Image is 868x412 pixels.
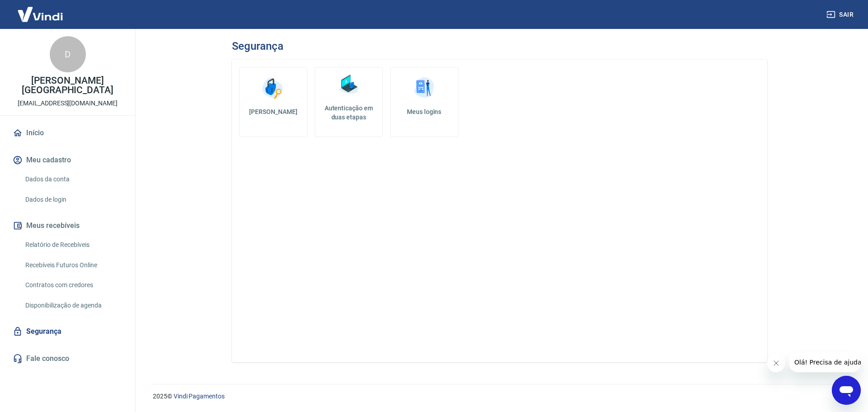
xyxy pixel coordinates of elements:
a: Disponibilização de agenda [22,296,124,315]
iframe: Mensagem da empresa [789,352,861,372]
p: [PERSON_NAME] [GEOGRAPHIC_DATA] [7,76,128,95]
a: Início [11,123,124,143]
a: Dados de login [22,190,124,209]
span: Olá! Precisa de ajuda? [5,6,76,14]
button: Sair [825,6,857,23]
a: Contratos com credores [22,276,124,294]
h5: Meus logins [398,107,451,116]
a: Meus logins [390,67,458,137]
a: [PERSON_NAME] [239,67,307,137]
h3: Segurança [232,40,283,52]
a: Relatório de Recebíveis [22,236,124,254]
h5: [PERSON_NAME] [247,107,300,116]
p: 2025 © [153,392,846,401]
p: [EMAIL_ADDRESS][DOMAIN_NAME] [18,99,118,108]
a: Recebíveis Futuros Online [22,256,124,275]
img: Alterar senha [259,75,287,102]
button: Meus recebíveis [11,216,124,236]
img: Meus logins [410,75,438,102]
a: Dados da conta [22,170,124,189]
a: Vindi Pagamentos [174,393,225,400]
iframe: Botão para abrir a janela de mensagens [832,376,861,405]
h5: Autenticação em duas etapas [319,104,379,122]
iframe: Fechar mensagem [767,354,785,372]
a: Fale conosco [11,349,124,369]
img: Vindi [11,0,70,28]
a: Autenticação em duas etapas [315,67,383,137]
button: Meu cadastro [11,150,124,170]
img: Autenticação em duas etapas [335,71,362,98]
div: D [50,36,86,72]
a: Segurança [11,322,124,341]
